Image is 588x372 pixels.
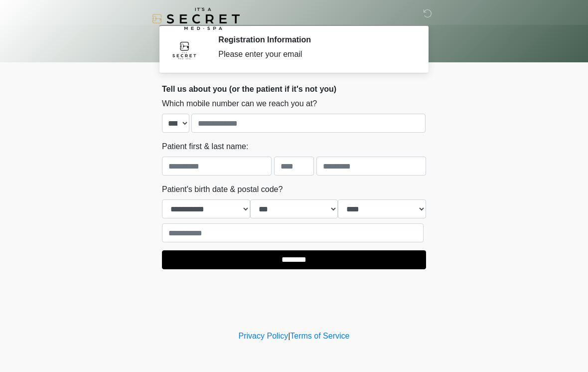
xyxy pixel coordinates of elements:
div: Please enter your email [218,48,411,60]
h2: Tell us about you (or the patient if it's not you) [162,84,426,94]
img: It's A Secret Med Spa Logo [152,7,240,30]
label: Patient first & last name: [162,141,248,153]
h2: Registration Information [218,35,411,44]
label: Patient's birth date & postal code? [162,184,283,195]
a: Privacy Policy [239,332,289,340]
img: Agent Avatar [169,35,199,65]
label: Which mobile number can we reach you at? [162,98,317,110]
a: Terms of Service [290,332,349,340]
a: | [288,332,290,340]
